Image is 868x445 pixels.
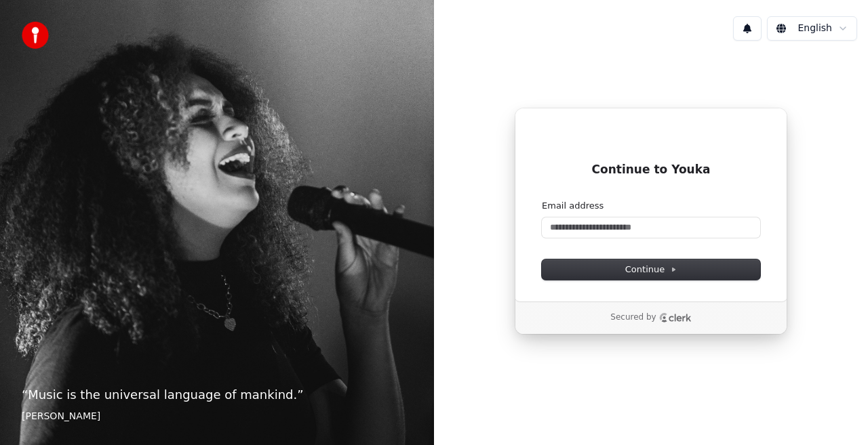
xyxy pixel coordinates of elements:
[659,313,692,322] a: Clerk logo
[22,410,412,423] footer: [PERSON_NAME]
[542,162,760,178] h1: Continue to Youka
[610,312,656,323] p: Secured by
[625,263,677,276] span: Continue
[22,22,49,49] img: youka
[542,259,760,280] button: Continue
[22,385,412,404] p: “ Music is the universal language of mankind. ”
[542,200,604,212] label: Email address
